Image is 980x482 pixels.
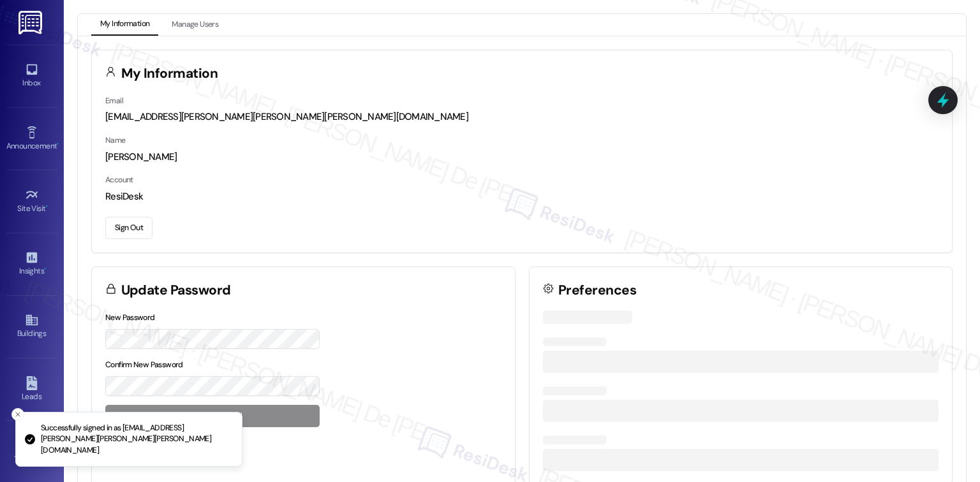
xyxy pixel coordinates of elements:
[105,175,133,185] label: Account
[105,217,152,239] button: Sign Out
[91,14,158,36] button: My Information
[121,284,231,297] h3: Update Password
[121,67,218,80] h3: My Information
[57,140,59,149] span: •
[46,202,48,211] span: •
[6,435,57,469] a: Templates •
[105,135,126,145] label: Name
[105,96,123,106] label: Email
[6,247,57,281] a: Insights •
[11,408,24,421] button: Close toast
[6,59,57,93] a: Inbox
[44,265,46,274] span: •
[19,11,45,34] img: ResiDesk Logo
[105,190,939,203] div: ResiDesk
[6,309,57,344] a: Buildings
[105,150,939,164] div: [PERSON_NAME]
[105,360,183,370] label: Confirm New Password
[105,312,155,323] label: New Password
[41,423,232,456] p: Successfully signed in as [EMAIL_ADDRESS][PERSON_NAME][PERSON_NAME][PERSON_NAME][DOMAIN_NAME]
[105,110,939,124] div: [EMAIL_ADDRESS][PERSON_NAME][PERSON_NAME][PERSON_NAME][DOMAIN_NAME]
[163,14,227,36] button: Manage Users
[6,372,57,407] a: Leads
[558,284,636,297] h3: Preferences
[6,184,57,219] a: Site Visit •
